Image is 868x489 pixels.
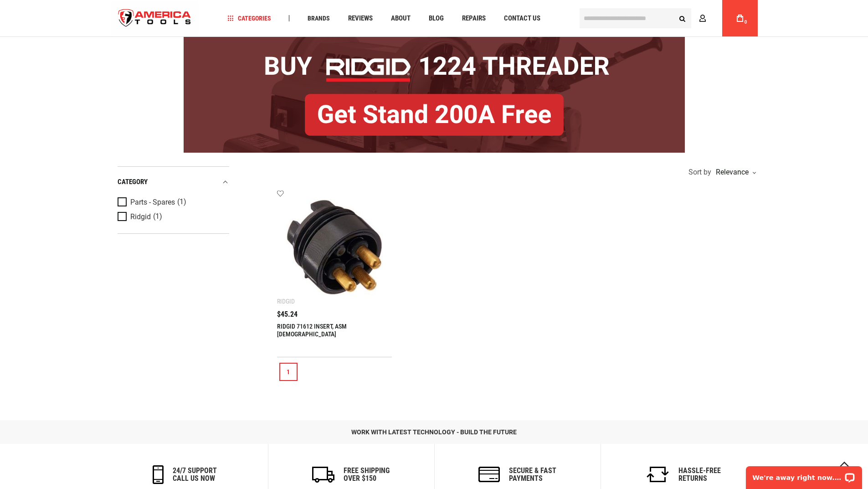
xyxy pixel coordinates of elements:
a: Ridgid (1) [118,212,227,222]
span: Ridgid [130,213,151,221]
a: BOGO: Buy RIDGID® 1224 Threader, Get Stand 200A Free! [184,32,685,39]
a: Repairs [458,12,490,25]
h6: 24/7 support call us now [173,467,217,483]
a: store logo [111,1,199,36]
span: (1) [153,213,162,221]
span: (1) [177,198,186,206]
iframe: LiveChat chat widget [740,460,868,489]
span: $45.24 [277,311,298,318]
img: BOGO: Buy RIDGID® 1224 Threader, Get Stand 200A Free! [184,32,685,153]
span: Blog [429,15,444,22]
div: Ridgid [277,298,295,305]
a: Parts - Spares (1) [118,197,227,207]
img: America Tools [111,1,199,36]
h6: Hassle-Free Returns [678,467,721,483]
a: About [387,12,415,25]
button: Search [674,10,691,27]
span: Sort by [688,169,711,176]
a: Brands [303,12,334,25]
span: Parts - Spares [130,198,175,206]
img: RIDGID 71612 INSERT, ASM MALE [286,199,383,296]
a: Blog [425,12,448,25]
a: Contact Us [500,12,544,25]
span: Repairs [462,15,486,22]
span: Categories [227,15,271,21]
a: 1 [279,363,298,381]
div: Product Filters [118,166,229,234]
span: 0 [745,20,747,25]
div: category [118,176,229,188]
h6: Free Shipping Over $150 [344,467,390,483]
div: Relevance [714,169,755,176]
span: Contact Us [504,15,540,22]
span: About [391,15,411,22]
a: RIDGID 71612 INSERT, ASM [DEMOGRAPHIC_DATA] [277,323,347,338]
h6: secure & fast payments [509,467,556,483]
a: Reviews [344,12,377,25]
a: Categories [223,12,275,25]
span: Reviews [348,15,373,22]
span: Brands [308,15,330,21]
